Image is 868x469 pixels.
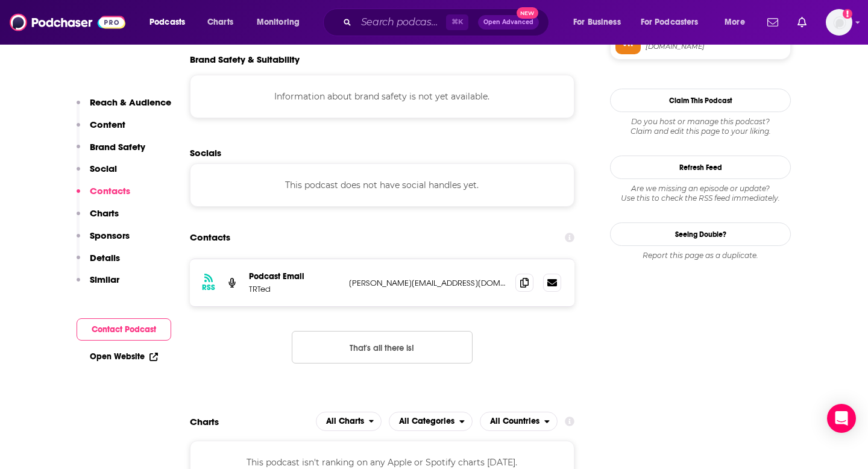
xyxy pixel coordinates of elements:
span: All Charts [326,417,364,426]
p: TRTed [249,284,339,294]
span: media.rss.com [646,42,785,51]
span: Podcasts [149,14,185,31]
p: [PERSON_NAME][EMAIL_ADDRESS][DOMAIN_NAME] [349,278,506,288]
button: Similar [77,274,119,296]
input: Search podcasts, credits, & more... [356,13,446,32]
span: Monitoring [257,14,300,31]
button: Social [77,163,117,185]
button: open menu [248,13,315,32]
button: Refresh Feed [610,156,791,179]
button: Charts [77,207,119,230]
p: Contacts [90,185,130,197]
button: Sponsors [77,230,130,252]
a: Show notifications dropdown [763,12,783,33]
span: For Business [573,14,621,31]
span: Charts [207,14,233,31]
div: Are we missing an episode or update? Use this to check the RSS feed immediately. [610,184,791,203]
button: Nothing here. [292,331,473,364]
button: Open AdvancedNew [478,15,539,30]
div: Information about brand safety is not yet available. [190,75,574,118]
a: Seeing Double? [610,222,791,246]
svg: Add a profile image [843,9,852,19]
p: Content [90,119,125,130]
p: Similar [90,274,119,285]
span: Open Advanced [483,19,533,25]
h2: Platforms [316,412,382,431]
img: Podchaser - Follow, Share and Rate Podcasts [10,11,125,34]
button: Brand Safety [77,141,145,163]
span: All Countries [490,417,539,426]
button: Content [77,119,125,141]
a: Open Website [90,351,158,362]
div: Open Intercom Messenger [827,404,856,433]
span: Logged in as abirchfield [826,9,852,36]
p: Charts [90,207,119,219]
button: Claim This Podcast [610,89,791,112]
span: ⌘ K [446,14,468,30]
p: Social [90,163,117,174]
p: Podcast Email [249,271,339,282]
h2: Socials [190,147,574,159]
div: This podcast does not have social handles yet. [190,163,574,207]
h2: Brand Safety & Suitability [190,54,300,65]
button: open menu [565,13,636,32]
button: Reach & Audience [77,96,171,119]
button: Contact Podcast [77,318,171,341]
div: Report this page as a duplicate. [610,251,791,260]
p: Details [90,252,120,263]
p: Brand Safety [90,141,145,153]
button: open menu [716,13,760,32]
h2: Contacts [190,226,230,249]
div: Search podcasts, credits, & more... [335,8,561,36]
span: Do you host or manage this podcast? [610,117,791,127]
button: open menu [633,13,716,32]
button: open menu [389,412,473,431]
button: Details [77,252,120,274]
span: All Categories [399,417,454,426]
button: Show profile menu [826,9,852,36]
button: open menu [141,13,201,32]
button: open menu [480,412,558,431]
a: Show notifications dropdown [793,12,811,33]
button: open menu [316,412,382,431]
div: Claim and edit this page to your liking. [610,117,791,136]
h3: RSS [202,283,215,292]
h2: Categories [389,412,473,431]
img: User Profile [826,9,852,36]
button: Contacts [77,185,130,207]
span: New [517,7,538,19]
span: More [725,14,745,31]
p: Sponsors [90,230,130,241]
p: Reach & Audience [90,96,171,108]
span: For Podcasters [641,14,699,31]
h2: Countries [480,412,558,431]
h2: Charts [190,416,219,427]
a: Charts [200,13,241,32]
